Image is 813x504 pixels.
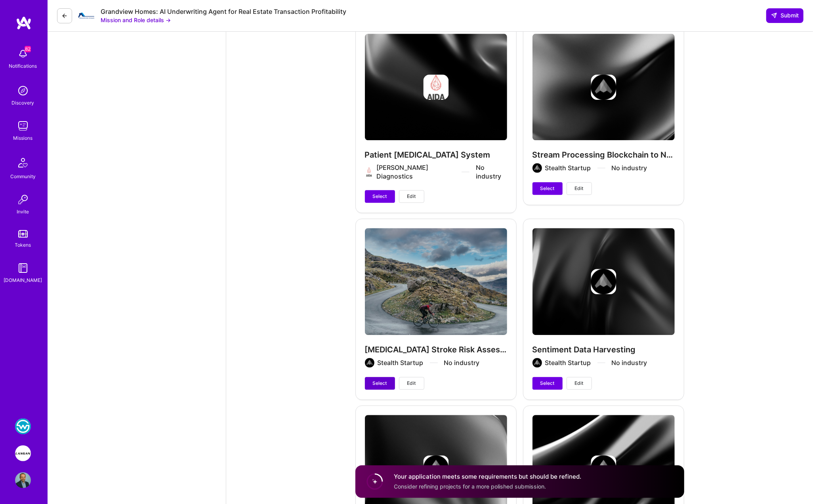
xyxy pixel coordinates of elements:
button: Edit [567,377,592,390]
a: Langan: AI-Copilot for Environmental Site Assessment [13,445,33,461]
div: Discovery [12,99,34,107]
img: Company Logo [78,13,94,19]
span: Select [540,185,555,192]
button: Edit [399,377,424,390]
span: Edit [575,380,584,387]
span: Select [540,380,555,387]
button: Submit [766,8,803,23]
a: WSC Sports: Real-Time Multilingual Captions [13,418,33,434]
div: [DOMAIN_NAME] [4,276,42,284]
span: Edit [575,185,584,192]
span: 82 [25,46,31,52]
button: Select [532,377,563,390]
span: Edit [407,380,416,387]
img: User Avatar [15,472,31,488]
div: Grandview Homes: AI Underwriting Agent for Real Estate Transaction Profitability [101,8,346,16]
i: icon SendLight [771,12,777,19]
span: Submit [771,11,799,19]
div: Missions [13,134,33,142]
span: Select [373,380,387,387]
img: tokens [18,230,28,238]
img: Community [13,153,32,172]
button: Edit [567,182,592,195]
span: Edit [407,193,416,200]
span: Consider refining projects for a more polished submission. [394,483,546,490]
button: Edit [399,190,424,203]
div: Tokens [15,241,31,249]
div: Community [10,172,36,181]
span: Select [373,193,387,200]
img: teamwork [15,118,31,134]
img: Langan: AI-Copilot for Environmental Site Assessment [15,445,31,461]
img: WSC Sports: Real-Time Multilingual Captions [15,418,31,434]
img: discovery [15,83,31,99]
button: Select [365,190,395,203]
h4: Your application meets some requirements but should be refined. [394,472,582,481]
button: Select [365,377,395,390]
img: Invite [15,192,31,207]
img: bell [15,46,31,62]
button: Mission and Role details → [101,16,171,24]
img: guide book [15,260,31,276]
img: logo [16,16,32,30]
div: Invite [17,207,29,216]
div: Notifications [9,62,37,70]
a: User Avatar [13,472,33,488]
button: Select [532,182,563,195]
i: icon LeftArrowDark [61,13,68,19]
